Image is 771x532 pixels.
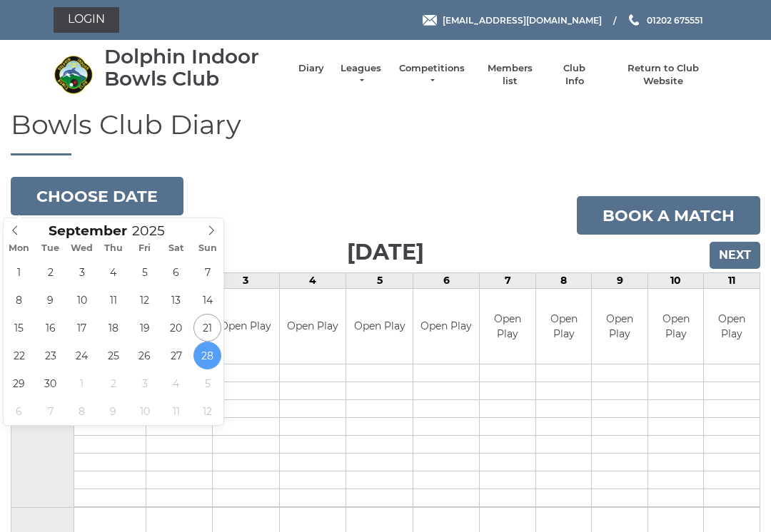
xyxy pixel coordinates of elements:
span: September 18, 2025 [99,314,127,342]
img: Email [423,15,437,26]
td: 5 [346,273,413,289]
span: October 3, 2025 [131,369,158,397]
td: Open Play [480,289,535,364]
span: Tue [35,244,66,253]
span: September 1, 2025 [5,258,33,286]
span: September 4, 2025 [99,258,127,286]
td: 8 [535,273,592,289]
span: September 29, 2025 [5,369,33,397]
span: September 10, 2025 [68,286,96,314]
span: September 26, 2025 [131,342,158,369]
span: September 21, 2025 [193,314,221,342]
span: September 24, 2025 [68,342,96,369]
td: Open Play [213,289,279,364]
span: October 7, 2025 [36,397,64,425]
div: Dolphin Indoor Bowls Club [104,46,284,90]
a: Club Info [554,62,595,88]
td: Open Play [704,289,760,364]
td: 4 [279,273,346,289]
span: 01202 675551 [647,14,703,25]
td: Open Play [413,289,480,364]
td: 3 [213,273,280,289]
span: September 20, 2025 [162,314,190,342]
span: September 17, 2025 [68,314,96,342]
span: September 25, 2025 [99,342,127,369]
span: October 12, 2025 [193,397,221,425]
a: Members list [480,62,539,88]
span: Mon [4,244,35,253]
span: Sat [161,244,192,253]
td: Open Play [592,289,647,364]
span: September 5, 2025 [131,258,158,286]
span: Scroll to increment [49,225,127,238]
img: Dolphin Indoor Bowls Club [54,55,93,94]
a: Email [EMAIL_ADDRESS][DOMAIN_NAME] [423,14,602,27]
span: September 23, 2025 [36,342,64,369]
span: October 9, 2025 [99,397,127,425]
span: September 16, 2025 [36,314,64,342]
span: September 3, 2025 [68,258,96,286]
span: September 2, 2025 [36,258,64,286]
span: Sun [192,244,223,253]
td: 11 [704,273,760,289]
td: 6 [413,273,480,289]
span: October 11, 2025 [162,397,190,425]
span: Thu [98,244,129,253]
a: Diary [298,62,324,75]
span: October 1, 2025 [68,369,96,397]
span: September 22, 2025 [5,342,33,369]
span: [EMAIL_ADDRESS][DOMAIN_NAME] [443,14,602,25]
span: September 30, 2025 [36,369,64,397]
h1: Bowls Club Diary [11,110,760,156]
td: 10 [647,273,704,289]
span: September 11, 2025 [99,286,127,314]
span: September 7, 2025 [193,258,221,286]
span: October 5, 2025 [193,369,221,397]
td: Open Play [536,289,592,364]
span: October 10, 2025 [131,397,158,425]
span: October 4, 2025 [162,369,190,397]
input: Next [710,242,760,269]
span: September 9, 2025 [36,286,64,314]
span: September 19, 2025 [131,314,158,342]
td: Open Play [346,289,413,364]
a: Competitions [398,62,466,88]
span: October 6, 2025 [5,397,33,425]
td: 9 [592,273,648,289]
span: September 27, 2025 [162,342,190,369]
a: Leagues [338,62,383,88]
a: Phone us 01202 675551 [627,14,703,27]
span: September 8, 2025 [5,286,33,314]
span: Fri [129,244,161,253]
input: Scroll to increment [127,222,183,239]
span: Wed [66,244,98,253]
span: September 14, 2025 [193,286,221,314]
img: Phone us [629,14,639,26]
button: Choose date [11,177,183,215]
a: Book a match [577,196,760,235]
td: 7 [480,273,536,289]
span: October 8, 2025 [68,397,96,425]
a: Login [54,7,119,33]
span: September 15, 2025 [5,314,33,342]
span: October 2, 2025 [99,369,127,397]
span: September 6, 2025 [162,258,190,286]
span: September 13, 2025 [162,286,190,314]
td: Open Play [280,289,346,364]
span: September 12, 2025 [131,286,158,314]
td: Open Play [648,289,704,364]
a: Return to Club Website [610,62,717,88]
span: September 28, 2025 [193,342,221,369]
